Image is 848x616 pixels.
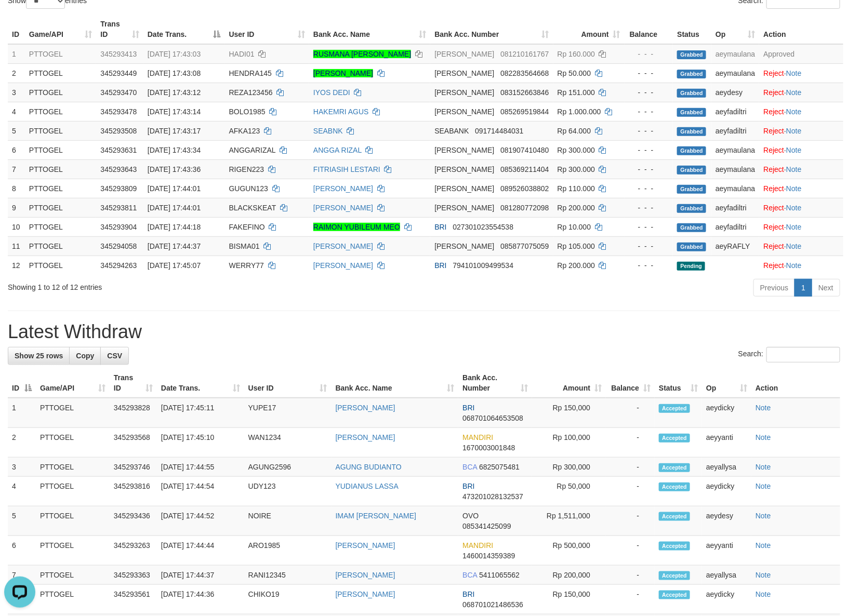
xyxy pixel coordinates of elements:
[434,69,494,77] span: [PERSON_NAME]
[677,127,706,136] span: Grabbed
[702,398,751,428] td: aeydicky
[8,179,25,198] td: 8
[532,428,606,458] td: Rp 100,000
[36,536,110,566] td: PTTOGEL
[629,164,669,175] div: - - -
[229,88,273,97] span: REZA123456
[434,165,494,173] span: [PERSON_NAME]
[629,87,669,98] div: - - -
[462,512,479,520] span: OVO
[462,404,474,412] span: BRI
[711,236,759,256] td: aeyRAFLY
[677,50,706,59] span: Grabbed
[110,536,157,566] td: 345293263
[229,127,260,135] span: AFKA123
[25,102,97,121] td: PTTOGEL
[157,368,244,398] th: Date Trans.: activate to sort column ascending
[763,204,784,212] a: Reject
[786,88,802,97] a: Note
[558,242,595,250] span: Rp 105.000
[157,458,244,477] td: [DATE] 17:44:55
[462,463,477,471] span: BCA
[462,433,493,441] span: MANDIRI
[763,242,784,250] a: Reject
[434,261,446,270] span: BRI
[532,458,606,477] td: Rp 300,000
[677,70,706,78] span: Grabbed
[36,368,110,398] th: Game/API: activate to sort column ascending
[711,140,759,159] td: aeymaulana
[558,165,595,173] span: Rp 300.000
[336,482,399,490] a: YUDIANUS LASSA
[157,428,244,458] td: [DATE] 17:45:10
[659,512,690,521] span: Accepted
[25,83,97,102] td: PTTOGEL
[759,140,843,159] td: ·
[659,463,690,472] span: Accepted
[500,146,549,154] span: Copy 081907410480 to clipboard
[753,279,795,297] a: Previous
[313,127,343,135] a: SEABNK
[756,512,771,520] a: Note
[229,108,266,116] span: BOLO1985
[606,536,655,566] td: -
[711,83,759,102] td: aeydesy
[606,368,655,398] th: Balance: activate to sort column ascending
[8,83,25,102] td: 3
[332,368,459,398] th: Bank Acc. Name: activate to sort column ascending
[107,352,122,360] span: CSV
[8,15,25,44] th: ID
[756,571,771,579] a: Note
[625,15,673,44] th: Balance
[15,352,63,360] span: Show 25 rows
[677,166,706,175] span: Grabbed
[8,458,36,477] td: 3
[812,279,840,297] a: Next
[8,198,25,217] td: 9
[763,165,784,173] a: Reject
[434,242,494,250] span: [PERSON_NAME]
[434,146,494,154] span: [PERSON_NAME]
[36,398,110,428] td: PTTOGEL
[763,108,784,116] a: Reject
[786,69,802,77] a: Note
[702,458,751,477] td: aeyallysa
[794,279,812,297] a: 1
[759,159,843,179] td: ·
[100,242,137,250] span: 345294058
[479,463,520,471] span: Copy 6825075481 to clipboard
[786,261,802,270] a: Note
[677,262,705,271] span: Pending
[25,140,97,159] td: PTTOGEL
[313,223,400,231] a: RAIMON YUBILEUM MEO
[606,506,655,536] td: -
[711,179,759,198] td: aeymaulana
[606,428,655,458] td: -
[702,536,751,566] td: aeyyanti
[786,165,802,173] a: Note
[8,322,840,342] h1: Latest Withdraw
[759,102,843,121] td: ·
[711,159,759,179] td: aeymaulana
[244,428,332,458] td: WAN1234
[434,184,494,193] span: [PERSON_NAME]
[100,146,137,154] span: 345293631
[8,217,25,236] td: 10
[100,184,137,193] span: 345293809
[532,536,606,566] td: Rp 500,000
[148,165,201,173] span: [DATE] 17:43:36
[110,506,157,536] td: 345293436
[313,165,380,173] a: FITRIASIH LESTARI
[148,69,201,77] span: [DATE] 17:43:08
[759,15,843,44] th: Action
[100,127,137,135] span: 345293508
[702,428,751,458] td: aeyyanti
[786,108,802,116] a: Note
[313,184,373,193] a: [PERSON_NAME]
[100,50,137,58] span: 345293413
[313,69,373,77] a: [PERSON_NAME]
[786,223,802,231] a: Note
[759,198,843,217] td: ·
[69,347,101,365] a: Copy
[453,223,513,231] span: Copy 027301023554538 to clipboard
